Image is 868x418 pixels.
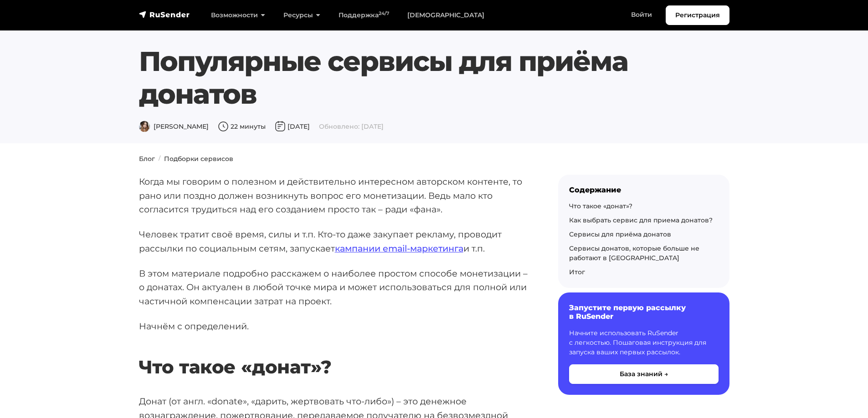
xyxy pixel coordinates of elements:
a: Запустите первую рассылку в RuSender Начните использовать RuSender с легкостью. Пошаговая инструк... [558,292,729,394]
a: Сервисы донатов, которые больше не работают в [GEOGRAPHIC_DATA] [569,244,699,262]
img: Дата публикации [275,121,286,132]
a: Войти [622,5,661,24]
a: Сервисы для приёма донатов [569,230,671,238]
a: Регистрация [666,5,729,25]
li: Подборки сервисов [155,154,233,164]
a: Поддержка24/7 [329,6,398,25]
a: [DEMOGRAPHIC_DATA] [398,6,493,25]
nav: breadcrumb [134,154,735,164]
h2: Что такое «донат»? [139,329,529,378]
p: Когда мы говорим о полезном и действительно интересном авторском контенте, то рано или поздно дол... [139,175,529,217]
span: Обновлено: [DATE] [319,122,384,131]
a: Ресурсы [274,6,329,25]
span: [DATE] [275,122,310,131]
a: Блог [139,155,155,163]
div: Содержание [569,186,719,194]
span: [PERSON_NAME] [139,122,209,131]
button: База знаний → [569,364,719,384]
h6: Запустите первую рассылку в RuSender [569,303,719,321]
a: Что такое «донат»? [569,202,632,210]
img: Время чтения [218,121,229,132]
h1: Популярные сервисы для приёма донатов [139,45,679,111]
p: Человек тратит своё время, силы и т.п. Кто-то даже закупает рекламу, проводит рассылки по социаль... [139,227,529,255]
span: 22 минуты [218,122,266,131]
img: RuSender [139,10,190,19]
p: Начнём с определений. [139,319,529,333]
p: В этом материале подробно расскажем о наиболее простом способе монетизации – о донатах. Он актуал... [139,267,529,308]
a: Возможности [202,6,274,25]
p: Начните использовать RuSender с легкостью. Пошаговая инструкция для запуска ваших первых рассылок. [569,328,719,357]
a: кампании email-маркетинга [335,243,463,254]
sup: 24/7 [379,10,389,16]
a: Как выбрать сервис для приема донатов? [569,216,713,224]
a: Итог [569,268,585,276]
